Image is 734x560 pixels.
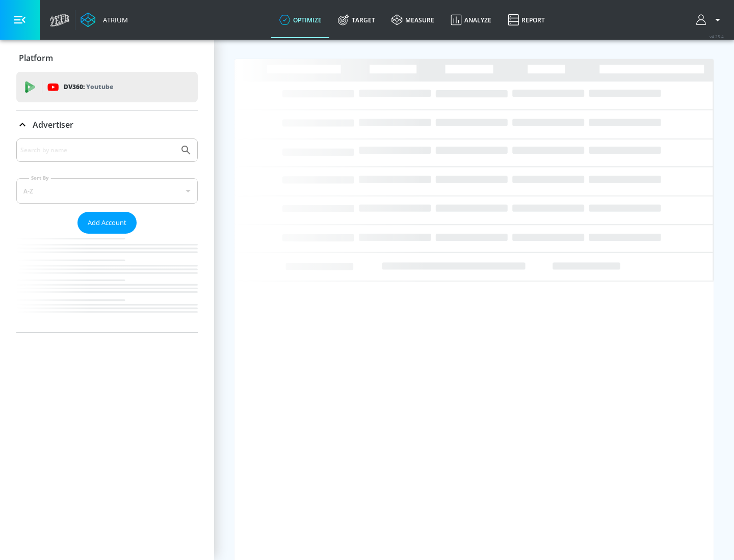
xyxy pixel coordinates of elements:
[20,144,175,157] input: Search by name
[271,2,330,38] a: optimize
[19,52,53,64] p: Platform
[16,72,198,102] div: DV360: Youtube
[500,2,553,38] a: Report
[81,12,128,27] a: Atrium
[330,2,383,38] a: Target
[86,81,113,92] p: Youtube
[16,138,198,332] div: Advertiser
[99,15,128,24] div: Atrium
[16,234,198,332] nav: list of Advertiser
[16,178,198,204] div: A-Z
[29,175,51,181] label: Sort By
[88,217,126,229] span: Add Account
[383,2,442,38] a: measure
[710,34,724,39] span: v 4.25.4
[16,44,198,72] div: Platform
[64,81,113,93] p: DV360:
[16,110,198,139] div: Advertiser
[77,212,137,234] button: Add Account
[442,2,500,38] a: Analyze
[33,119,73,130] p: Advertiser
